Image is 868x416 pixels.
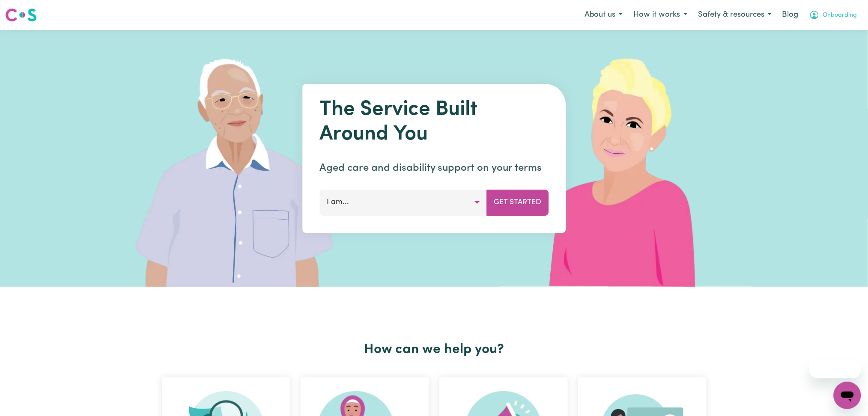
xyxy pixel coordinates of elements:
button: About us [579,6,628,24]
h1: The Service Built Around You [319,98,549,147]
button: Get Started [486,190,549,215]
a: Blog [777,6,804,24]
iframe: Button to launch messaging window [834,382,861,409]
img: Careseekers logo [5,7,37,23]
button: How it works [628,6,693,24]
button: My Account [804,6,863,24]
button: I am... [319,190,487,215]
span: Onboarding [823,11,857,20]
a: Careseekers logo [5,5,37,25]
button: Safety & resources [693,6,777,24]
h2: How can we help you? [157,342,712,358]
p: Aged care and disability support on your terms [319,160,549,176]
iframe: Message from company [809,360,861,378]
